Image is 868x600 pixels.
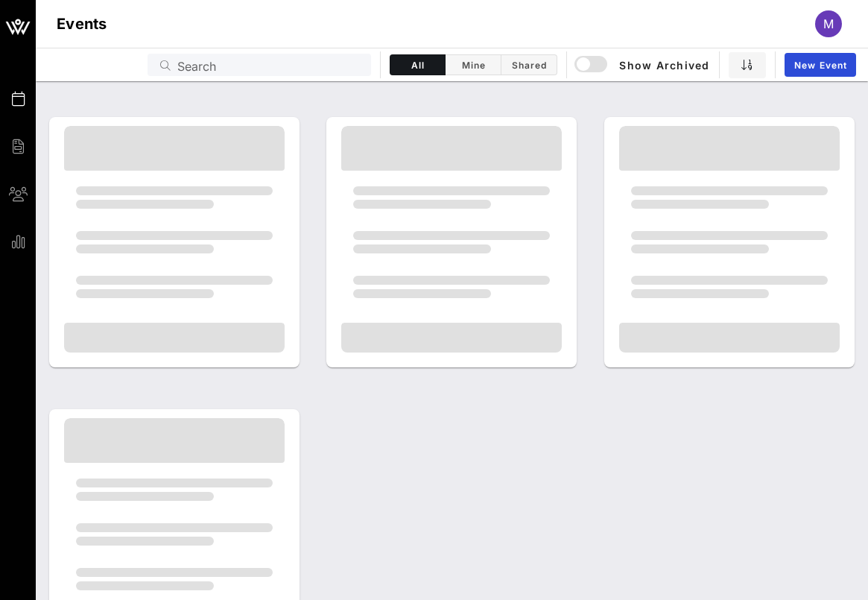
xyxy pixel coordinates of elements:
[501,54,557,75] button: Shared
[576,51,710,78] button: Show Archived
[399,60,436,71] span: All
[454,60,492,71] span: Mine
[390,54,446,75] button: All
[577,56,709,74] span: Show Archived
[823,16,834,31] span: M
[446,54,501,75] button: Mine
[785,53,856,77] a: New Event
[57,12,107,36] h1: Events
[815,10,842,37] div: M
[510,60,548,71] span: Shared
[793,60,847,71] span: New Event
